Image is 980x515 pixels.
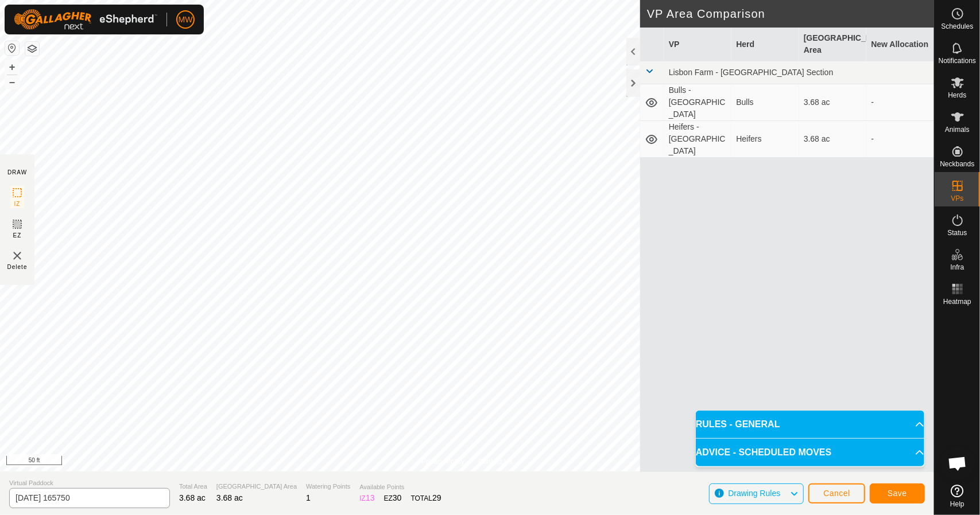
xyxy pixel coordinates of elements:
span: MW [179,14,193,26]
td: - [866,84,934,121]
span: 3.68 ac [216,493,243,502]
button: + [5,60,19,74]
p-accordion-header: ADVICE - SCHEDULED MOVES [696,439,924,466]
button: Cancel [808,483,865,504]
td: Heifers - [GEOGRAPHIC_DATA] [664,121,732,158]
span: 29 [432,493,441,502]
span: Infra [950,264,964,271]
span: Total Area [179,482,207,491]
img: Gallagher Logo [14,9,157,30]
span: 30 [393,493,402,502]
div: Bulls [736,96,795,108]
th: New Allocation [866,28,934,61]
span: VPs [951,195,963,202]
td: 3.68 ac [799,84,867,121]
span: Watering Points [306,482,350,491]
span: Notifications [939,57,976,64]
span: Neckbands [940,161,974,167]
td: - [866,121,934,158]
div: Heifers [736,133,795,145]
div: EZ [384,492,402,504]
th: [GEOGRAPHIC_DATA] Area [799,28,867,61]
a: Help [935,480,980,512]
button: Save [870,483,925,504]
p-accordion-header: RULES - GENERAL [696,411,924,438]
span: Drawing Rules [728,489,780,498]
span: Save [888,489,907,498]
span: Schedules [941,23,973,30]
th: VP [664,28,732,61]
span: Lisbon Farm - [GEOGRAPHIC_DATA] Section [669,68,834,77]
span: Available Points [359,482,441,492]
span: Virtual Paddock [9,478,170,488]
span: [GEOGRAPHIC_DATA] Area [216,482,297,491]
td: Bulls - [GEOGRAPHIC_DATA] [664,84,732,121]
div: Open chat [940,446,975,481]
span: Heatmap [943,298,971,305]
button: Reset Map [5,41,19,55]
span: 3.68 ac [179,493,206,502]
div: IZ [359,492,374,504]
button: Map Layers [25,42,39,56]
div: TOTAL [411,492,441,504]
span: 1 [306,493,311,502]
span: Help [950,501,964,508]
a: Privacy Policy [421,457,464,467]
span: Animals [945,126,970,133]
span: Herds [948,92,966,99]
span: IZ [14,200,21,208]
span: Delete [7,263,28,271]
span: 13 [366,493,375,502]
span: EZ [13,231,22,240]
a: Contact Us [478,457,512,467]
h2: VP Area Comparison [647,7,934,21]
img: VP [10,249,24,263]
td: 3.68 ac [799,121,867,158]
span: RULES - GENERAL [696,418,780,431]
span: ADVICE - SCHEDULED MOVES [696,446,831,459]
div: DRAW [7,168,27,177]
span: Cancel [823,489,850,498]
span: Status [947,229,967,236]
button: – [5,75,19,89]
th: Herd [731,28,799,61]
